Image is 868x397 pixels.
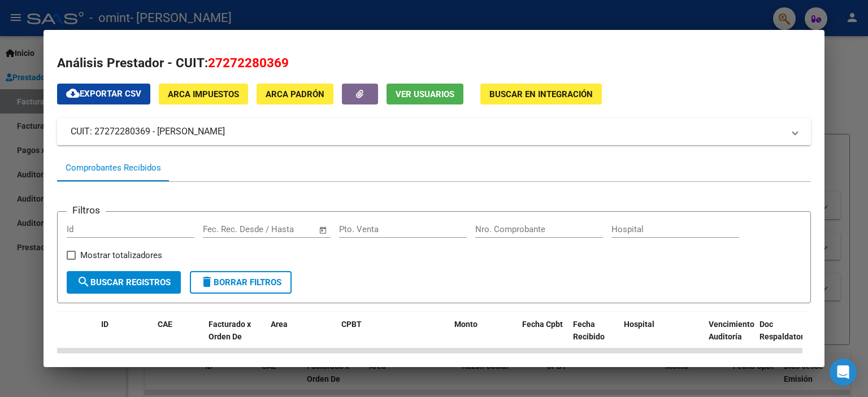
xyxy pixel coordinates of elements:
input: Fecha fin [259,224,314,234]
mat-icon: cloud_download [66,86,80,100]
span: Buscar en Integración [489,89,593,99]
button: Buscar Registros [67,271,181,294]
button: Ver Usuarios [387,84,463,104]
datatable-header-cell: CAE [153,312,204,362]
span: Ver Usuarios [396,89,454,99]
input: Fecha inicio [203,224,249,234]
div: Open Intercom Messenger [830,359,857,386]
mat-panel-title: CUIT: 27272280369 - [PERSON_NAME] [71,125,784,138]
span: Exportar CSV [66,89,141,99]
h3: Filtros [67,203,106,217]
span: Hospital [624,320,654,329]
button: Exportar CSV [57,84,150,104]
datatable-header-cell: Vencimiento Auditoría [704,312,755,362]
button: Buscar en Integración [480,84,602,104]
datatable-header-cell: ID [97,312,153,362]
span: Area [271,320,288,329]
datatable-header-cell: Doc Respaldatoria [755,312,823,362]
span: ID [101,320,108,329]
datatable-header-cell: Fecha Cpbt [518,312,568,362]
span: Borrar Filtros [200,277,281,287]
button: Borrar Filtros [190,271,292,294]
button: Open calendar [316,224,329,237]
datatable-header-cell: Monto [450,312,518,362]
datatable-header-cell: Hospital [619,312,704,362]
button: ARCA Padrón [257,84,333,104]
span: ARCA Padrón [266,89,324,99]
span: Mostrar totalizadores [80,248,162,262]
mat-expansion-panel-header: CUIT: 27272280369 - [PERSON_NAME] [57,118,811,145]
datatable-header-cell: Fecha Recibido [568,312,619,362]
datatable-header-cell: CPBT [337,312,450,362]
span: Fecha Recibido [573,320,605,342]
span: CPBT [341,320,362,329]
datatable-header-cell: Facturado x Orden De [204,312,266,362]
span: 27272280369 [208,55,289,70]
button: ARCA Impuestos [159,84,248,104]
span: Fecha Cpbt [522,320,563,329]
span: Vencimiento Auditoría [709,320,754,342]
h2: Análisis Prestador - CUIT: [57,54,811,73]
span: CAE [158,320,172,329]
datatable-header-cell: Area [266,312,337,362]
span: ARCA Impuestos [168,89,239,99]
span: Doc Respaldatoria [759,320,810,342]
span: Buscar Registros [77,277,171,287]
mat-icon: search [77,275,90,289]
span: Facturado x Orden De [209,320,251,342]
mat-icon: delete [200,275,214,289]
span: Monto [454,320,478,329]
div: Comprobantes Recibidos [66,162,161,174]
